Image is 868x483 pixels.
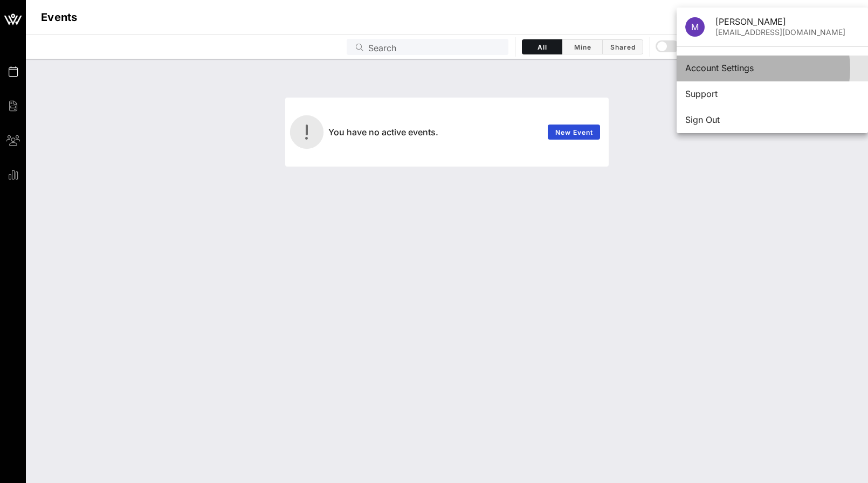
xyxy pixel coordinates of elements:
[715,17,859,27] div: [PERSON_NAME]
[657,40,753,53] span: Show Archived
[529,43,555,51] span: All
[522,39,562,54] button: All
[609,43,636,51] span: Shared
[603,39,643,54] button: Shared
[685,63,859,73] div: Account Settings
[657,37,754,57] button: Show Archived
[685,115,859,125] div: Sign Out
[548,125,600,140] a: New Event
[691,22,699,32] span: M
[555,128,594,136] span: New Event
[328,127,438,137] span: You have no active events.
[41,9,78,26] h1: Events
[562,39,603,54] button: Mine
[685,89,859,99] div: Support
[715,28,859,37] div: [EMAIL_ADDRESS][DOMAIN_NAME]
[569,43,596,51] span: Mine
